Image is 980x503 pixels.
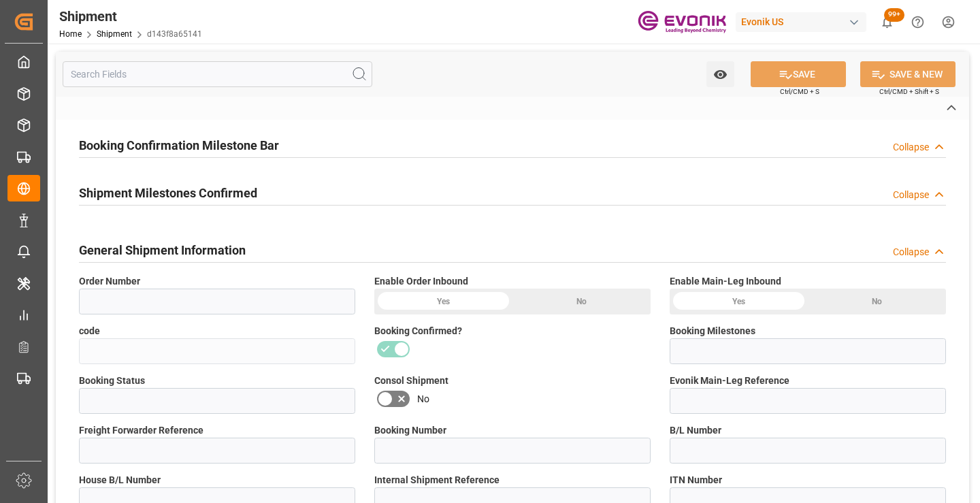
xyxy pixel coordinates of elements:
span: Booking Confirmed? [374,324,462,338]
div: Collapse [893,245,929,259]
span: 99+ [884,8,904,22]
span: Booking Status [79,374,145,388]
div: No [808,289,946,314]
a: Shipment [97,29,132,39]
span: Evonik Main-Leg Reference [670,374,789,388]
button: show 100 new notifications [872,7,902,37]
div: Collapse [893,140,929,155]
button: SAVE & NEW [860,61,955,87]
a: Home [59,29,82,39]
span: House B/L Number [79,473,161,487]
span: Booking Milestones [670,324,755,338]
span: No [417,392,429,406]
h2: General Shipment Information [79,241,246,259]
span: Internal Shipment Reference [374,473,500,487]
span: Ctrl/CMD + Shift + S [879,86,939,97]
span: Enable Main-Leg Inbound [670,274,781,289]
div: Yes [670,289,808,314]
span: Ctrl/CMD + S [780,86,819,97]
span: Enable Order Inbound [374,274,468,289]
span: B/L Number [670,423,721,438]
span: Booking Number [374,423,446,438]
span: Freight Forwarder Reference [79,423,203,438]
span: Order Number [79,274,140,289]
button: SAVE [751,61,846,87]
div: Yes [374,289,512,314]
input: Search Fields [63,61,372,87]
h2: Booking Confirmation Milestone Bar [79,136,279,155]
img: Evonik-brand-mark-Deep-Purple-RGB.jpeg_1700498283.jpeg [638,10,726,34]
div: No [512,289,651,314]
span: ITN Number [670,473,722,487]
button: Help Center [902,7,933,37]
span: Consol Shipment [374,374,448,388]
div: Shipment [59,6,202,27]
div: Evonik US [736,12,866,32]
span: code [79,324,100,338]
button: open menu [706,61,734,87]
h2: Shipment Milestones Confirmed [79,184,257,202]
button: Evonik US [736,9,872,35]
div: Collapse [893,188,929,202]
